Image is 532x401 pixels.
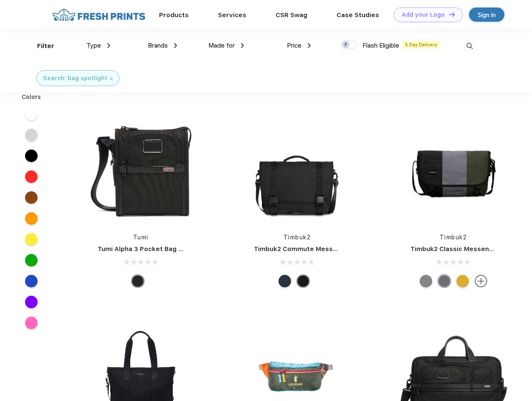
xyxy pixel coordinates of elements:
img: DT [449,12,455,17]
img: func=resize&h=266 [85,114,196,225]
a: Timbuk2 [284,234,311,241]
img: dropdown.png [174,43,177,48]
a: Timbuk2 Classic Messenger Bag [410,245,514,253]
a: Timbuk2 Commute Messenger Bag [254,245,366,253]
span: Brands [148,42,168,49]
div: Colors [15,93,48,102]
div: Add your Logo [402,11,445,18]
img: more.svg [475,275,487,287]
span: Price [287,42,301,49]
span: Type [86,42,101,49]
div: Eco Amber [456,275,469,287]
a: Timbuk2 [440,234,467,241]
img: dropdown.png [308,43,311,48]
img: dropdown.png [107,43,110,48]
div: Eco Nautical [279,275,291,287]
a: Products [159,11,189,19]
img: fo%20logo%202.webp [50,8,148,22]
div: Eco Gunmetal [420,275,432,287]
span: Made for [208,42,235,49]
span: Flash Eligible [362,42,399,49]
img: filter_cancel.svg [110,77,113,80]
a: Sign in [469,8,504,22]
span: 5 Day Delivery [403,41,440,48]
a: Tumi Alpha 3 Pocket Bag Small [98,245,195,253]
div: Search: bag spotlight [43,74,107,83]
div: Eco Army Pop [438,275,451,287]
div: Eco Black [297,275,309,287]
img: desktop_search.svg [463,39,476,53]
div: Black [132,275,144,287]
img: func=resize&h=266 [241,114,352,225]
img: dropdown.png [241,43,244,48]
img: func=resize&h=266 [398,114,509,225]
div: Filter [37,41,54,51]
div: Sign in [478,10,496,20]
a: Tumi [133,234,149,241]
